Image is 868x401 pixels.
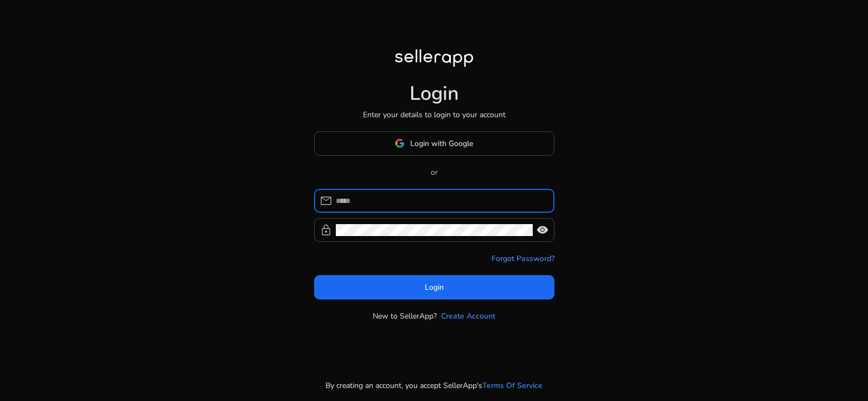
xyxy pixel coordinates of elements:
span: Login with Google [410,138,473,149]
img: google-logo.svg [395,138,405,148]
a: Terms Of Service [482,380,542,391]
h1: Login [410,82,459,105]
span: mail [320,194,333,207]
span: Login [425,282,444,293]
a: Create Account [441,310,495,322]
p: Enter your details to login to your account [363,109,506,120]
button: Login with Google [314,131,554,156]
a: Forgot Password? [492,253,554,264]
p: or [314,167,554,178]
button: Login [314,275,554,300]
span: lock [320,224,333,237]
span: visibility [536,224,549,237]
p: New to SellerApp? [373,310,437,322]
